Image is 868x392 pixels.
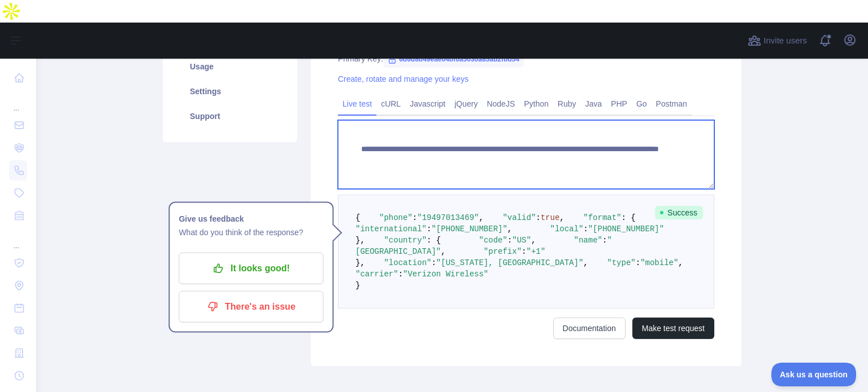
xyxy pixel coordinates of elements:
[531,236,536,245] span: ,
[763,34,807,47] span: Invite users
[398,270,403,279] span: :
[607,258,635,267] span: "type"
[479,213,483,222] span: ,
[417,213,479,222] span: "19497013469"
[441,247,445,256] span: ,
[583,258,588,267] span: ,
[187,259,315,278] p: It looks good!
[338,95,376,113] a: Live test
[507,224,512,234] span: ,
[427,224,431,234] span: :
[479,236,507,245] span: "code"
[632,318,714,339] button: Make test request
[436,258,583,267] span: "[US_STATE], [GEOGRAPHIC_DATA]"
[187,297,315,316] p: There's an issue
[745,32,809,50] button: Invite users
[636,258,640,267] span: :
[355,236,612,256] span: "[GEOGRAPHIC_DATA]"
[640,258,678,267] span: "mobile"
[355,224,427,234] span: "international"
[176,79,284,104] a: Settings
[541,213,560,222] span: true
[338,53,714,64] div: Primary Key:
[583,224,588,234] span: :
[179,226,323,239] p: What do you think of the response?
[536,213,540,222] span: :
[522,247,526,256] span: :
[583,213,621,222] span: "format"
[771,363,857,386] iframe: Toggle Customer Support
[606,95,632,113] a: PHP
[559,213,564,222] span: ,
[622,213,636,222] span: : {
[512,236,531,245] span: "US"
[9,228,27,250] div: ...
[179,253,323,284] button: It looks good!
[678,258,683,267] span: ,
[652,95,692,113] a: Postman
[179,291,323,323] button: There's an issue
[431,224,507,234] span: "[PHONE_NUMBER]"
[602,236,607,245] span: :
[588,224,664,234] span: "[PHONE_NUMBER]"
[405,95,450,113] a: Javascript
[507,236,512,245] span: :
[176,104,284,129] a: Support
[581,95,607,113] a: Java
[519,95,553,113] a: Python
[176,54,284,79] a: Usage
[384,258,431,267] span: "location"
[338,74,468,83] a: Create, rotate and manage your keys
[553,318,626,339] a: Documentation
[383,51,524,68] span: 6d6d8b49eae04bf0a5030a85ab2fbd54
[355,270,398,279] span: "carrier"
[431,258,436,267] span: :
[526,247,545,256] span: "+1"
[384,236,427,245] span: "country"
[355,258,365,267] span: },
[553,95,581,113] a: Ruby
[403,270,488,279] span: "Verizon Wireless"
[355,281,360,290] span: }
[379,213,413,222] span: "phone"
[376,95,405,113] a: cURL
[550,224,583,234] span: "local"
[484,247,522,256] span: "prefix"
[632,95,652,113] a: Go
[427,236,441,245] span: : {
[502,213,536,222] span: "valid"
[413,213,417,222] span: :
[450,95,482,113] a: jQuery
[574,236,602,245] span: "name"
[355,213,360,222] span: {
[9,90,27,113] div: ...
[355,236,365,245] span: },
[482,95,519,113] a: NodeJS
[179,212,323,226] h1: Give us feedback
[655,206,703,219] span: Success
